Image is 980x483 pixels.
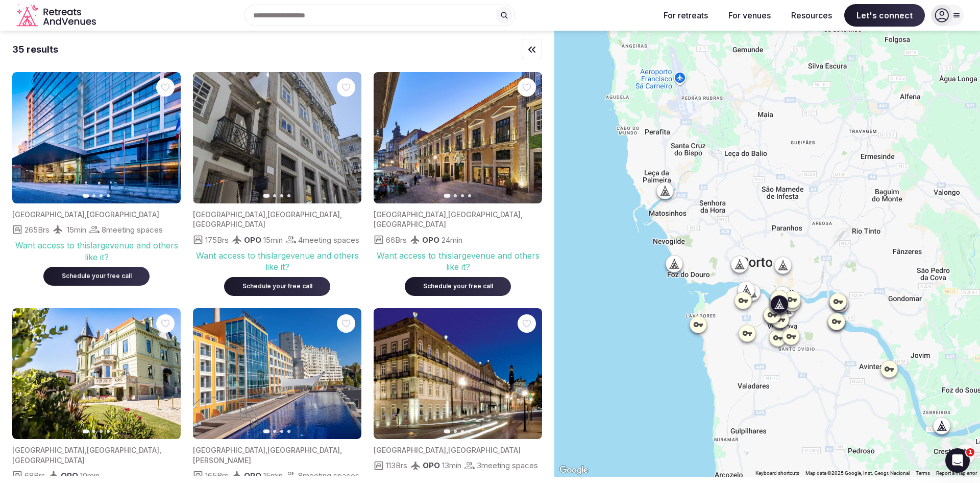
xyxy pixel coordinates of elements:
[340,210,342,219] span: ,
[85,446,87,454] span: ,
[280,194,283,197] button: Go to slide 3
[454,194,457,197] button: Go to slide 2
[83,194,89,198] button: Go to slide 1
[83,430,89,434] button: Go to slide 1
[265,210,267,219] span: ,
[85,210,87,219] span: ,
[936,470,977,476] a: Report a map error
[61,471,78,480] span: OPO
[12,72,181,203] img: Featured image for venue
[844,4,925,27] span: Let's connect
[461,194,464,197] button: Go to slide 3
[267,210,340,219] span: [GEOGRAPHIC_DATA]
[966,448,974,456] span: 1
[273,430,276,433] button: Go to slide 2
[298,470,359,481] span: 8 meeting spaces
[193,308,361,440] img: Featured image for venue
[263,194,270,198] button: Go to slide 1
[521,210,523,219] span: ,
[92,194,95,197] button: Go to slide 2
[265,446,267,454] span: ,
[244,235,261,245] span: OPO
[783,4,840,27] button: Resources
[263,470,283,481] span: 15 min
[12,456,85,465] span: [GEOGRAPHIC_DATA]
[448,210,521,219] span: [GEOGRAPHIC_DATA]
[267,446,340,454] span: [GEOGRAPHIC_DATA]
[193,250,361,273] div: Want access to this large venue and others like it?
[205,470,229,481] span: 165 Brs
[468,194,471,197] button: Go to slide 4
[273,194,276,197] button: Go to slide 2
[56,272,137,281] div: Schedule your free call
[448,446,521,454] span: [GEOGRAPHIC_DATA]
[916,470,930,476] a: Terms (opens in new tab)
[755,470,799,477] button: Keyboard shortcuts
[12,446,85,454] span: [GEOGRAPHIC_DATA]
[954,444,975,465] button: Map camera controls
[12,43,58,56] div: 35 results
[107,430,110,433] button: Go to slide 4
[298,235,359,245] span: 4 meeting spaces
[423,461,440,470] span: OPO
[374,308,542,440] img: Featured image for venue
[442,235,462,245] span: 24 min
[720,4,779,27] button: For venues
[655,4,716,27] button: For retreats
[557,464,591,477] img: Google
[374,250,542,273] div: Want access to this large venue and others like it?
[417,282,499,291] div: Schedule your free call
[374,446,446,454] span: [GEOGRAPHIC_DATA]
[24,470,45,481] span: 68 Brs
[374,210,446,219] span: [GEOGRAPHIC_DATA]
[16,4,98,27] svg: Retreats and Venues company logo
[87,446,159,454] span: [GEOGRAPHIC_DATA]
[280,430,283,433] button: Go to slide 3
[100,430,103,433] button: Go to slide 3
[468,430,471,433] button: Go to slide 4
[43,270,150,280] a: Schedule your free call
[386,235,407,245] span: 66 Brs
[102,224,163,235] span: 8 meeting spaces
[287,194,290,197] button: Go to slide 4
[945,448,970,473] iframe: Intercom live chat
[444,194,451,198] button: Go to slide 1
[224,280,330,290] a: Schedule your free call
[12,308,181,440] img: Featured image for venue
[193,210,265,219] span: [GEOGRAPHIC_DATA]
[193,220,265,228] span: [GEOGRAPHIC_DATA]
[442,460,461,471] span: 13 min
[12,210,85,219] span: [GEOGRAPHIC_DATA]
[87,210,159,219] span: [GEOGRAPHIC_DATA]
[16,4,98,27] a: Visit the homepage
[193,446,265,454] span: [GEOGRAPHIC_DATA]
[92,430,95,433] button: Go to slide 2
[386,460,407,471] span: 113 Brs
[287,430,290,433] button: Go to slide 4
[444,430,451,434] button: Go to slide 1
[236,282,318,291] div: Schedule your free call
[193,72,361,203] img: Featured image for venue
[374,220,446,228] span: [GEOGRAPHIC_DATA]
[205,235,229,245] span: 175 Brs
[12,240,181,263] div: Want access to this large venue and others like it?
[446,446,448,454] span: ,
[159,446,161,454] span: ,
[107,194,110,197] button: Go to slide 4
[557,464,591,477] a: Open this area in Google Maps (opens a new window)
[454,430,457,433] button: Go to slide 2
[24,224,50,235] span: 265 Brs
[461,430,464,433] button: Go to slide 3
[244,471,261,480] span: OPO
[374,72,542,203] img: Featured image for venue
[100,194,103,197] button: Go to slide 3
[340,446,342,454] span: ,
[80,470,100,481] span: 10 min
[193,456,251,465] span: [PERSON_NAME]
[263,235,283,245] span: 15 min
[67,224,86,235] span: 15 min
[405,280,511,290] a: Schedule your free call
[805,470,910,476] span: Map data ©2025 Google, Inst. Geogr. Nacional
[263,430,270,434] button: Go to slide 1
[422,235,439,245] span: OPO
